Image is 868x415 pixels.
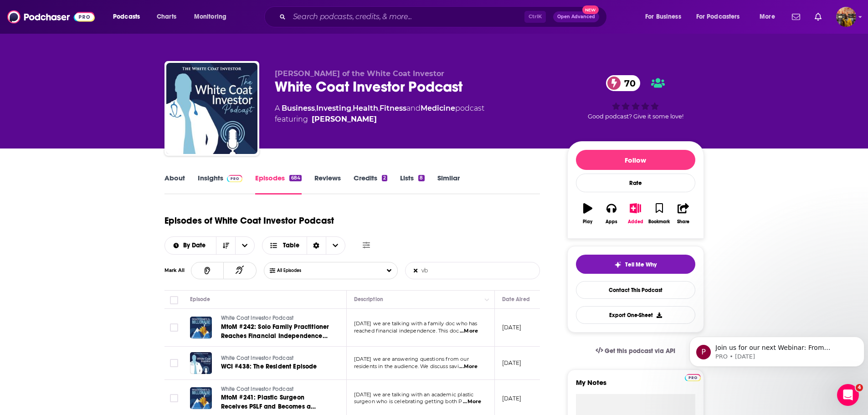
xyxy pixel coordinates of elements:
a: MtoM #241: Plastic Surgeon Receives PSLF and Becomes a Millionaire and Finance 101: PSLF [221,393,330,411]
button: Choose View [262,236,345,255]
div: Apps [606,219,617,225]
a: MtoM #242: Solo Family Practitioner Reaches Financial Independence and Finance 101: Financial Ind... [221,323,330,341]
a: Credits2 [354,174,387,195]
span: White Coat Investor Podcast [221,315,294,321]
a: InsightsPodchaser Pro [198,174,243,195]
span: ...More [460,328,478,335]
span: [PERSON_NAME] of the White Coat Investor [275,69,444,78]
p: Message from PRO, sent 33w ago [30,35,167,43]
div: 70Good podcast? Give it some love! [567,69,704,126]
img: Podchaser - Follow, Share and Rate Podcasts [7,8,95,26]
span: WCI #438: The Resident Episode [221,363,317,370]
span: 4 [856,384,863,391]
img: White Coat Investor Podcast [166,63,257,154]
span: Good podcast? Give it some love! [588,113,683,120]
img: Podchaser Pro [685,374,701,381]
span: reached financial independence. This doc [354,328,459,334]
span: Logged in as hratnayake [836,7,856,27]
span: , [378,104,380,113]
div: Mark All [164,268,191,273]
button: open menu [235,237,254,254]
span: Toggle select row [170,323,178,332]
span: Get this podcast via API [605,347,675,355]
a: Charts [151,10,182,24]
span: Ctrl K [524,11,546,23]
a: Get this podcast via API [588,340,683,362]
span: , [315,104,316,113]
label: My Notes [576,378,695,394]
button: Bookmark [647,197,671,230]
p: [DATE] [502,359,522,367]
span: Toggle select row [170,394,178,402]
div: 684 [289,175,301,181]
a: Fitness [380,104,406,113]
span: By Date [183,242,209,249]
a: About [164,174,185,195]
div: A podcast [275,103,484,125]
span: and [406,104,421,113]
a: Health [353,104,378,113]
div: 8 [418,175,424,181]
div: Date Aired [502,294,530,305]
div: Play [583,219,592,225]
div: Rate [576,174,695,192]
button: open menu [690,10,753,24]
input: Search podcasts, credits, & more... [289,10,524,24]
img: User Profile [836,7,856,27]
a: White Coat Investor Podcast [221,354,329,363]
button: open menu [639,10,693,24]
span: Open Advanced [557,15,595,19]
a: Lists8 [400,174,424,195]
span: [DATE] we are talking with a family doc who has [354,320,478,327]
div: Share [677,219,689,225]
button: Choose List Listened [264,262,398,279]
a: Show notifications dropdown [788,9,804,25]
h1: Episodes of White Coat Investor Podcast [164,215,334,226]
button: Added [623,197,647,230]
button: Open AdvancedNew [553,11,599,22]
span: For Podcasters [696,10,740,23]
iframe: Intercom notifications message [686,318,868,381]
button: open menu [165,242,216,249]
button: open menu [753,10,786,24]
p: [DATE] [502,323,522,331]
a: Dr. James Dahle [312,114,377,125]
a: Reviews [314,174,341,195]
span: 70 [615,75,640,91]
span: For Business [645,10,681,23]
span: White Coat Investor Podcast [221,355,294,361]
iframe: Intercom live chat [837,384,859,406]
span: [DATE] we are answering questions from our [354,356,469,362]
span: Podcasts [113,10,140,23]
h2: Choose List sort [164,236,255,255]
a: White Coat Investor Podcast [221,314,330,323]
a: Contact This Podcast [576,281,695,299]
a: Medicine [421,104,455,113]
span: ...More [459,363,478,370]
span: Monitoring [194,10,226,23]
span: Toggle select row [170,359,178,367]
div: Episode [190,294,211,305]
a: WCI #438: The Resident Episode [221,362,329,371]
span: New [582,5,599,14]
button: tell me why sparkleTell Me Why [576,255,695,274]
a: Similar [437,174,460,195]
span: More [760,10,775,23]
a: Pro website [685,373,701,381]
button: Column Actions [482,294,493,305]
span: [DATE] we are talking with an academic plastic [354,391,474,398]
button: open menu [107,10,152,24]
a: Episodes684 [255,174,301,195]
button: open menu [188,10,238,24]
button: Export One-Sheet [576,306,695,324]
span: MtoM #242: Solo Family Practitioner Reaches Financial Independence and Finance 101: Financial Ind... [221,323,329,358]
img: Podchaser Pro [227,175,243,182]
span: All Episodes [277,268,319,273]
span: , [351,104,353,113]
span: surgeon who is celebrating getting both P [354,398,462,405]
a: 70 [606,75,640,91]
button: Play [576,197,600,230]
p: [DATE] [502,395,522,402]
